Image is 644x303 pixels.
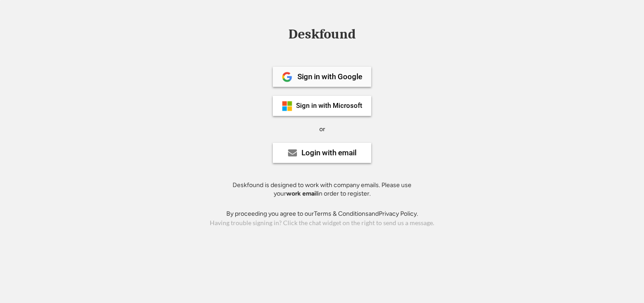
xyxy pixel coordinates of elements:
a: Terms & Conditions [314,210,369,218]
div: Sign in with Microsoft [296,102,362,109]
img: 1024px-Google__G__Logo.svg.png [282,72,292,82]
div: Deskfound [284,27,360,41]
strong: work email [286,190,318,197]
img: ms-symbollockup_mssymbol_19.png [282,101,292,111]
div: Login with email [301,149,356,157]
div: or [319,125,325,134]
div: Deskfound is designed to work with company emails. Please use your in order to register. [221,181,423,198]
a: Privacy Policy. [379,210,418,218]
div: By proceeding you agree to our and [226,209,418,218]
div: Sign in with Google [297,73,362,81]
